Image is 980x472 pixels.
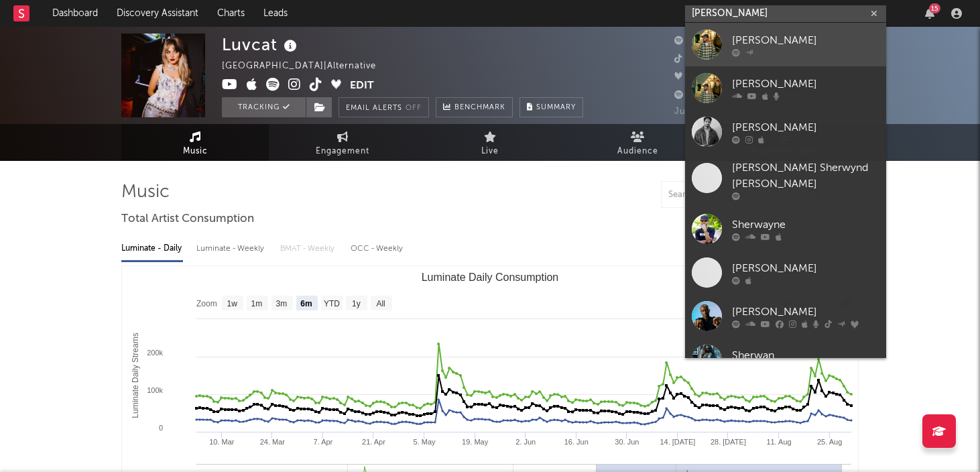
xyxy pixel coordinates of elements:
[147,386,163,394] text: 100k
[316,143,369,160] span: Engagement
[300,299,312,308] text: 6m
[339,97,429,117] button: Email AlertsOff
[564,124,711,161] a: Audience
[564,438,589,446] text: 16. Jun
[685,110,886,154] a: [PERSON_NAME]
[732,304,879,320] div: [PERSON_NAME]
[685,154,886,207] a: [PERSON_NAME] Sherwynd [PERSON_NAME]
[147,349,163,357] text: 200k
[351,237,404,260] div: OCC - Weekly
[732,119,879,135] div: [PERSON_NAME]
[685,338,886,381] a: Sherwan
[685,294,886,338] a: [PERSON_NAME]
[519,97,583,117] button: Summary
[536,104,576,111] span: Summary
[925,8,934,19] button: 15
[222,97,306,117] button: Tracking
[324,299,340,308] text: YTD
[685,23,886,66] a: [PERSON_NAME]
[462,438,489,446] text: 19. May
[406,105,422,112] em: Off
[131,333,140,418] text: Luminate Daily Streams
[674,91,810,100] span: 664,704 Monthly Listeners
[209,438,235,446] text: 10. Mar
[196,299,217,308] text: Zoom
[732,217,879,233] div: Sherwayne
[732,76,879,92] div: [PERSON_NAME]
[436,97,513,117] a: Benchmark
[732,32,879,48] div: [PERSON_NAME]
[685,207,886,251] a: Sherwayne
[515,438,536,446] text: 2. Jun
[376,299,385,308] text: All
[196,237,267,260] div: Luminate - Weekly
[159,424,163,432] text: 0
[416,124,564,161] a: Live
[260,438,286,446] text: 24. Mar
[227,299,238,308] text: 1w
[929,3,940,13] div: 15
[732,347,879,363] div: Sherwan
[685,66,886,110] a: [PERSON_NAME]
[454,100,505,116] span: Benchmark
[222,58,391,74] div: [GEOGRAPHIC_DATA] | Alternative
[817,438,842,446] text: 25. Aug
[766,438,791,446] text: 11. Aug
[660,438,695,446] text: 14. [DATE]
[251,299,263,308] text: 1m
[732,160,879,192] div: [PERSON_NAME] Sherwynd [PERSON_NAME]
[314,438,333,446] text: 7. Apr
[685,251,886,294] a: [PERSON_NAME]
[481,143,499,160] span: Live
[222,34,300,56] div: Luvcat
[711,438,746,446] text: 28. [DATE]
[674,107,753,116] span: Jump Score: 75.0
[685,5,886,22] input: Search for artists
[674,73,713,82] span: 3,123
[674,37,725,46] span: 146,723
[121,124,269,161] a: Music
[352,299,361,308] text: 1y
[350,78,374,95] button: Edit
[615,438,639,446] text: 30. Jun
[414,438,436,446] text: 5. May
[276,299,288,308] text: 3m
[121,211,254,227] span: Total Artist Consumption
[662,190,803,200] input: Search by song name or URL
[674,55,727,64] span: 207,600
[269,124,416,161] a: Engagement
[422,272,559,283] text: Luminate Daily Consumption
[183,143,208,160] span: Music
[617,143,658,160] span: Audience
[362,438,385,446] text: 21. Apr
[732,260,879,276] div: [PERSON_NAME]
[121,237,183,260] div: Luminate - Daily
